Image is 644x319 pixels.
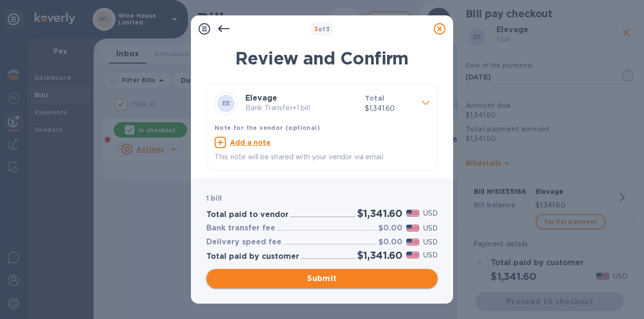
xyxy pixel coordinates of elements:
[357,249,402,261] h2: $1,341.60
[378,224,402,233] h3: $0.00
[378,238,402,247] h3: $0.00
[206,194,222,202] b: 1 bill
[406,225,419,231] img: USD
[206,238,282,247] h3: Delivery speed fee
[365,103,414,114] p: $1,341.60
[245,103,357,113] p: Bank Transfer • 1 bill
[206,210,289,219] h3: Total paid to vendor
[245,93,277,102] b: Elevage
[406,252,419,258] img: USD
[215,152,429,162] p: This note will be shared with your vendor via email
[423,208,438,218] p: USD
[215,92,429,162] div: EEElevageBank Transfer•1 billTotal$1,341.60Note for the vendor (optional)Add a noteThis note will...
[215,124,320,131] b: Note for the vendor (optional)
[206,252,299,261] h3: Total paid by customer
[406,210,419,217] img: USD
[206,48,438,68] h1: Review and Confirm
[423,223,438,233] p: USD
[423,237,438,247] p: USD
[206,269,438,288] button: Submit
[357,207,402,219] h2: $1,341.60
[365,94,384,102] b: Total
[314,26,318,33] span: 3
[214,273,430,284] span: Submit
[314,26,330,33] b: of 3
[222,100,230,107] b: EE
[423,250,438,260] p: USD
[206,224,275,233] h3: Bank transfer fee
[406,239,419,245] img: USD
[230,139,271,146] u: Add a note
